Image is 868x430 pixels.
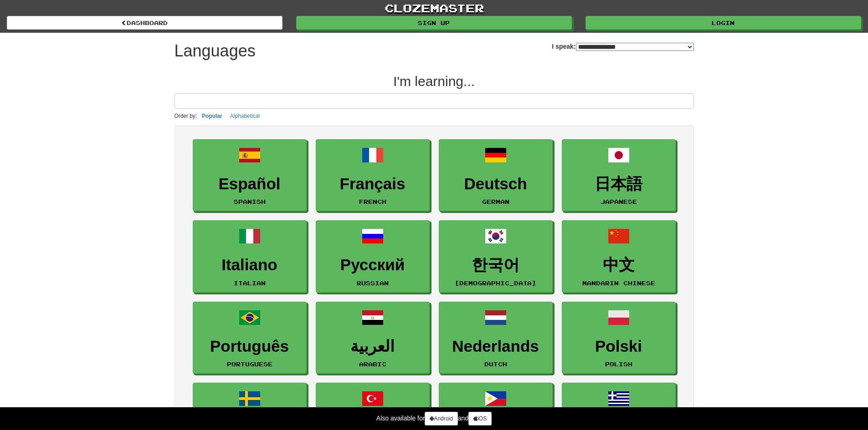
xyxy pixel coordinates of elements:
h3: Italiano [198,256,302,274]
a: PortuguêsPortuguese [193,302,307,374]
h3: العربية [321,338,425,355]
small: Polish [605,361,632,367]
h3: Nederlands [444,338,548,355]
h3: Русский [321,256,425,274]
h1: Languages [175,42,256,60]
small: Arabic [359,361,386,367]
h3: 日本語 [567,175,671,193]
a: 한국어[DEMOGRAPHIC_DATA] [439,220,553,293]
button: Popular [199,111,225,121]
h3: 中文 [567,256,671,274]
a: العربيةArabic [316,302,430,374]
small: French [359,198,386,205]
a: DeutschGerman [439,139,553,212]
a: PolskiPolish [562,302,676,374]
small: Dutch [484,361,507,367]
a: РусскийRussian [316,220,430,293]
small: German [482,198,509,205]
small: Russian [357,280,389,286]
h3: Português [198,338,302,355]
h3: Polski [567,338,671,355]
a: dashboard [7,16,282,30]
a: ItalianoItalian [193,220,307,293]
a: NederlandsDutch [439,302,553,374]
h3: Deutsch [444,175,548,193]
select: I speak: [576,43,694,51]
a: Login [586,16,861,30]
a: 日本語Japanese [562,139,676,212]
small: Japanese [601,198,637,205]
a: Sign up [296,16,572,30]
small: Order by: [175,113,197,119]
a: 中文Mandarin Chinese [562,220,676,293]
small: Portuguese [227,361,272,367]
h3: Español [198,175,302,193]
h2: I'm learning... [175,74,694,89]
button: Alphabetical [227,111,262,121]
a: iOS [468,412,492,425]
a: EspañolSpanish [193,139,307,212]
h3: Français [321,175,425,193]
small: Italian [234,280,266,286]
h3: 한국어 [444,256,548,274]
a: FrançaisFrench [316,139,430,212]
small: Spanish [234,198,266,205]
label: I speak: [552,42,693,51]
small: Mandarin Chinese [582,280,655,286]
a: Android [425,412,457,425]
small: [DEMOGRAPHIC_DATA] [455,280,536,286]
